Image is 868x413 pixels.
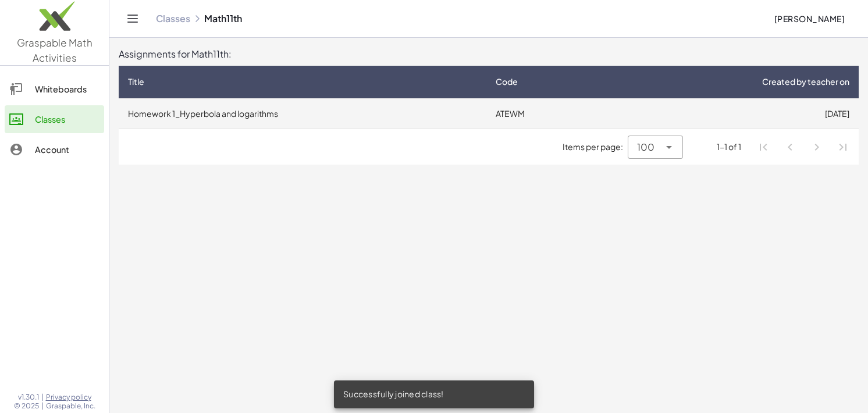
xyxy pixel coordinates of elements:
td: Homework 1_Hyperbola and logarithms [119,98,486,129]
span: Title [128,76,144,88]
div: Account [35,143,99,156]
td: [DATE] [602,98,859,129]
a: Whiteboards [5,75,104,103]
span: Created by teacher on [762,76,849,88]
div: Successfully joined class! [334,380,534,408]
span: 100 [637,140,654,154]
div: 1-1 of 1 [717,141,741,153]
div: Assignments for Math11th: [119,47,859,61]
span: Graspable, Inc. [46,401,95,411]
button: Toggle navigation [123,9,142,28]
span: © 2025 [14,401,39,411]
a: Classes [156,13,190,24]
span: | [41,401,44,411]
div: Classes [35,112,99,126]
div: Whiteboards [35,82,99,96]
span: v1.30.1 [18,393,39,402]
button: [PERSON_NAME] [764,8,854,29]
a: Privacy policy [46,393,95,402]
a: Classes [5,105,104,133]
span: Graspable Math Activities [17,36,93,64]
nav: Pagination Navigation [750,134,856,161]
td: ATEWM [486,98,602,129]
span: | [41,393,44,402]
span: [PERSON_NAME] [774,13,845,24]
span: Items per page: [563,141,628,153]
a: Account [5,136,104,163]
span: Code [496,76,518,88]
